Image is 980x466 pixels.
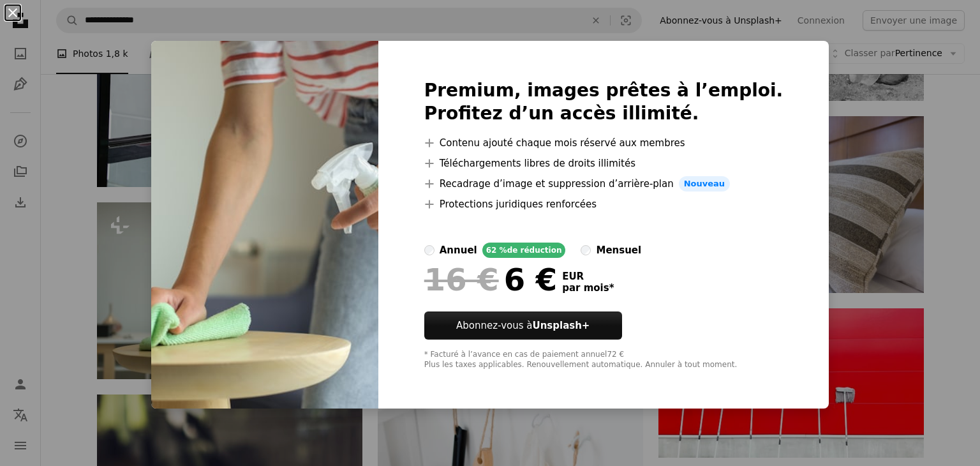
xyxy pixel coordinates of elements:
[440,243,477,258] div: annuel
[679,176,730,192] span: Nouveau
[562,271,614,282] span: EUR
[424,245,434,255] input: annuel62 %de réduction
[424,79,783,125] h2: Premium, images prêtes à l’emploi. Profitez d’un accès illimité.
[151,41,378,409] img: premium_photo-1677683508374-a6f50382eb66
[424,263,557,296] div: 6 €
[532,320,590,331] strong: Unsplash+
[424,312,622,340] button: Abonnez-vous àUnsplash+
[424,176,783,192] li: Recadrage d’image et suppression d’arrière-plan
[482,243,566,258] div: 62 % de réduction
[424,135,783,151] li: Contenu ajouté chaque mois réservé aux membres
[424,197,783,212] li: Protections juridiques renforcées
[424,156,783,171] li: Téléchargements libres de droits illimités
[424,263,499,296] span: 16 €
[596,243,641,258] div: mensuel
[562,282,614,294] span: par mois *
[581,245,591,255] input: mensuel
[424,350,783,370] div: * Facturé à l’avance en cas de paiement annuel 72 € Plus les taxes applicables. Renouvellement au...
